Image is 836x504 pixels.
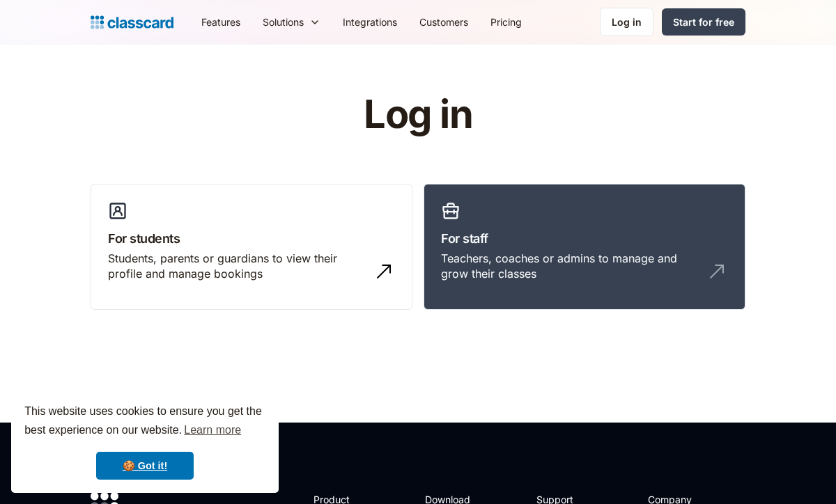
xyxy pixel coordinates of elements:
[108,229,395,248] h3: For students
[24,403,265,441] span: This website uses cookies to ensure you get the best experience on our website.
[424,184,745,310] a: For staffTeachers, coaches or admins to manage and grow their classes
[263,15,304,29] div: Solutions
[441,229,728,248] h3: For staff
[479,6,533,38] a: Pricing
[182,420,243,441] a: learn more about cookies
[190,6,251,38] a: Features
[408,6,479,38] a: Customers
[612,15,642,29] div: Log in
[91,184,412,310] a: For studentsStudents, parents or guardians to view their profile and manage bookings
[332,6,408,38] a: Integrations
[11,390,279,493] div: cookieconsent
[96,452,194,480] a: dismiss cookie message
[197,93,640,136] h1: Log in
[441,251,700,282] div: Teachers, coaches or admins to manage and grow their classes
[251,6,332,38] div: Solutions
[108,251,367,282] div: Students, parents or guardians to view their profile and manage bookings
[91,13,173,32] a: Logo
[673,15,734,29] div: Start for free
[662,8,745,36] a: Start for free
[600,8,653,36] a: Log in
